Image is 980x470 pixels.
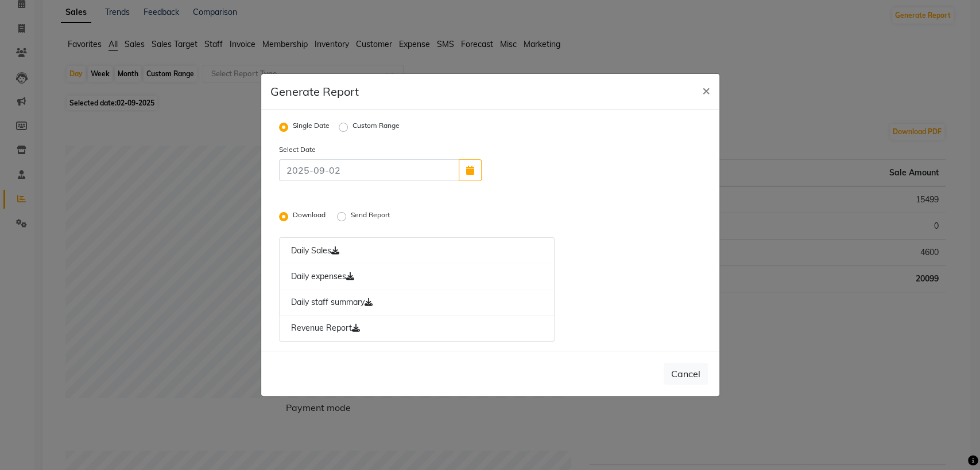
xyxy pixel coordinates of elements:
button: Close [693,74,719,106]
label: Send Report [351,210,392,224]
label: Custom Range [353,120,400,134]
label: Single Date [293,120,330,134]
a: Daily staff summary [279,289,555,316]
span: × [702,81,710,99]
label: Download [293,210,328,224]
h5: Generate Report [270,83,359,100]
a: Daily Sales [279,237,555,264]
button: Cancel [664,363,708,385]
a: Revenue Report [279,315,555,342]
a: Daily expenses [279,264,555,290]
label: Select Date [270,144,381,155]
input: 2025-09-02 [279,159,459,181]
